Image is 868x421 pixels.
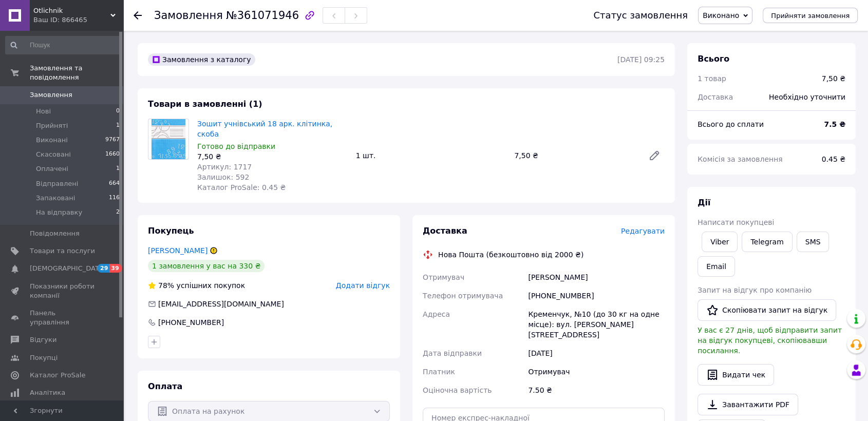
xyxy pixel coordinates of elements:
[697,74,726,83] span: 1 товар
[148,99,262,109] span: Товари в замовленні (1)
[154,9,223,22] span: Замовлення
[526,381,667,399] div: 7.50 ₴
[423,349,482,357] span: Дата відправки
[697,155,783,163] span: Комісія за замовлення
[152,119,185,159] img: Зошит учнівський 18 арк. клітинка, скоба
[158,281,174,290] span: 78%
[697,93,733,101] span: Доставка
[197,120,332,138] a: Зошит учнівський 18 арк. клітинка, скоба
[33,15,123,25] div: Ваш ID: 866465
[158,300,284,308] span: [EMAIL_ADDRESS][DOMAIN_NAME]
[697,364,774,386] button: Видати чек
[5,36,121,54] input: Пошук
[423,226,467,236] span: Доставка
[157,317,225,328] div: [PHONE_NUMBER]
[423,292,503,300] span: Телефон отримувача
[197,142,275,150] span: Готово до відправки
[30,64,123,82] span: Замовлення та повідомлення
[797,232,829,252] button: SMS
[30,90,72,100] span: Замовлення
[30,335,56,345] span: Відгуки
[197,151,348,162] div: 7,50 ₴
[98,264,109,273] span: 29
[771,12,850,20] span: Прийняти замовлення
[824,120,845,128] b: 7.5 ₴
[526,362,667,381] div: Отримувач
[109,264,121,273] span: 39
[148,246,207,255] a: [PERSON_NAME]
[148,381,182,391] span: Оплата
[423,368,455,376] span: Платник
[36,208,82,217] span: На відправку
[423,310,450,318] span: Адреса
[30,353,58,362] span: Покупці
[30,309,95,327] span: Панель управління
[30,229,80,238] span: Повідомлення
[30,264,106,273] span: [DEMOGRAPHIC_DATA]
[822,73,845,84] div: 7,50 ₴
[197,163,252,171] span: Артикул: 1717
[105,136,120,145] span: 9767
[36,179,78,188] span: Відправлені
[593,10,688,21] div: Статус замовлення
[148,226,194,236] span: Покупець
[30,388,65,397] span: Аналітика
[526,268,667,286] div: [PERSON_NAME]
[697,218,774,226] span: Написати покупцеві
[697,299,836,321] button: Скопіювати запит на відгук
[352,148,511,163] div: 1 шт.
[703,11,739,20] span: Виконано
[226,9,299,22] span: №361071946
[30,246,95,256] span: Товари та послуги
[36,150,71,159] span: Скасовані
[36,136,68,145] span: Виконані
[197,183,286,192] span: Каталог ProSale: 0.45 ₴
[510,148,640,163] div: 7,50 ₴
[33,6,110,15] span: Otlichnik
[697,256,735,277] button: Email
[134,10,142,21] div: Повернутися назад
[697,54,729,64] span: Всього
[526,305,667,344] div: Кременчук, №10 (до 30 кг на одне місце): вул. [PERSON_NAME][STREET_ADDRESS]
[697,120,764,128] span: Всього до сплати
[436,250,586,260] div: Нова Пошта (безкоштовно від 2000 ₴)
[36,121,68,130] span: Прийняті
[336,281,390,290] span: Додати відгук
[116,208,120,217] span: 2
[116,107,120,116] span: 0
[36,194,75,203] span: Запаковані
[742,232,792,252] a: Telegram
[644,145,665,166] a: Редагувати
[148,260,265,272] div: 1 замовлення у вас на 330 ₴
[763,86,852,108] div: Необхідно уточнити
[30,371,85,380] span: Каталог ProSale
[617,55,665,64] time: [DATE] 09:25
[30,282,95,300] span: Показники роботи компанії
[697,326,842,355] span: У вас є 27 днів, щоб відправити запит на відгук покупцеві, скопіювавши посилання.
[697,394,798,415] a: Завантажити PDF
[197,173,249,181] span: Залишок: 592
[822,155,845,163] span: 0.45 ₴
[36,164,68,174] span: Оплачені
[148,280,245,291] div: успішних покупок
[423,386,492,394] span: Оціночна вартість
[109,179,120,188] span: 664
[697,286,812,294] span: Запит на відгук про компанію
[36,107,51,116] span: Нові
[621,227,665,235] span: Редагувати
[526,344,667,362] div: [DATE]
[148,53,255,66] div: Замовлення з каталогу
[116,164,120,174] span: 1
[105,150,120,159] span: 1660
[109,194,120,203] span: 116
[697,198,710,207] span: Дії
[526,286,667,305] div: [PHONE_NUMBER]
[702,232,738,252] a: Viber
[116,121,120,130] span: 1
[763,8,858,23] button: Прийняти замовлення
[423,273,464,281] span: Отримувач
